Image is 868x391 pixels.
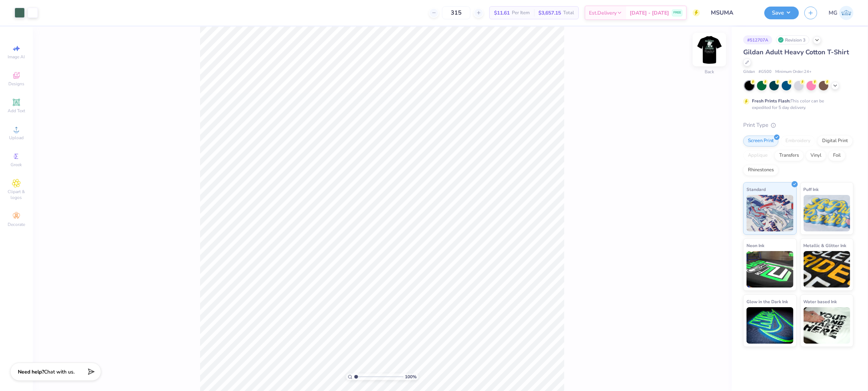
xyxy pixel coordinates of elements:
strong: Need help? [18,368,44,375]
div: Transfers [775,150,804,161]
div: Applique [743,150,772,161]
span: MG [829,9,837,17]
span: Glow in the Dark Ink [746,298,788,305]
span: Gildan Adult Heavy Cotton T-Shirt [743,48,849,56]
img: Glow in the Dark Ink [746,307,793,344]
span: Est. Delivery [589,9,617,17]
span: Minimum Order: 24 + [775,69,812,75]
span: Image AI [8,54,25,60]
div: Foil [828,150,845,161]
div: Back [705,69,714,75]
span: Neon Ink [746,242,764,249]
span: Clipart & logos [4,189,29,200]
span: Add Text [8,108,25,114]
img: Neon Ink [746,251,793,288]
div: Digital Print [817,136,853,146]
div: Embroidery [781,136,815,146]
span: # G500 [758,69,772,75]
input: – – [442,6,470,19]
span: $11.61 [494,9,510,17]
div: Screen Print [743,136,779,146]
span: Per Item [512,9,530,17]
img: Back [695,35,724,64]
span: Puff Ink [804,185,819,193]
span: Decorate [8,222,25,227]
span: Standard [746,185,766,193]
span: [DATE] - [DATE] [630,9,669,17]
span: Chat with us. [44,368,75,375]
span: Metallic & Glitter Ink [804,242,847,249]
div: # 512707A [743,35,772,44]
img: Water based Ink [804,307,851,344]
input: Untitled Design [705,5,759,20]
span: Upload [9,135,24,141]
div: Revision 3 [776,35,809,44]
div: Rhinestones [743,165,779,176]
img: Mary Grace [839,6,853,20]
div: Print Type [743,121,853,129]
span: 100 % [405,374,417,380]
strong: Fresh Prints Flash: [752,98,791,104]
img: Puff Ink [804,195,851,231]
img: Metallic & Glitter Ink [804,251,851,288]
span: FREE [673,10,681,15]
span: Total [563,9,574,17]
span: Designs [8,81,24,87]
span: Water based Ink [804,298,837,305]
div: Vinyl [806,150,826,161]
span: Gildan [743,69,755,75]
span: Greek [11,162,22,168]
img: Standard [746,195,793,231]
div: This color can be expedited for 5 day delivery. [752,98,841,111]
button: Save [764,7,799,19]
span: $3,657.15 [538,9,561,17]
a: MG [829,6,853,20]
